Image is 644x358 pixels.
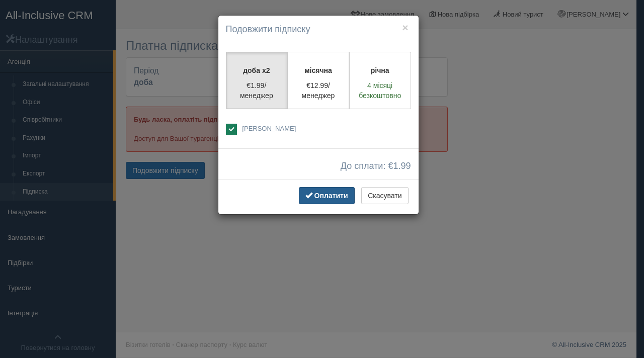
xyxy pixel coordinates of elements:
p: 4 місяці безкоштовно [356,80,405,101]
span: Оплатити [314,192,348,200]
p: €12.99/менеджер [294,80,343,101]
p: місячна [294,65,343,75]
p: річна [356,65,405,75]
span: До сплати: € [341,161,411,171]
button: Скасувати [361,187,408,204]
button: Оплатити [299,187,355,204]
span: 1.99 [393,161,411,171]
p: доба x2 [232,65,281,75]
h4: Подовжити підписку [226,23,411,36]
span: [PERSON_NAME] [242,125,296,132]
button: × [402,22,408,33]
p: €1.99/менеджер [232,80,281,101]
